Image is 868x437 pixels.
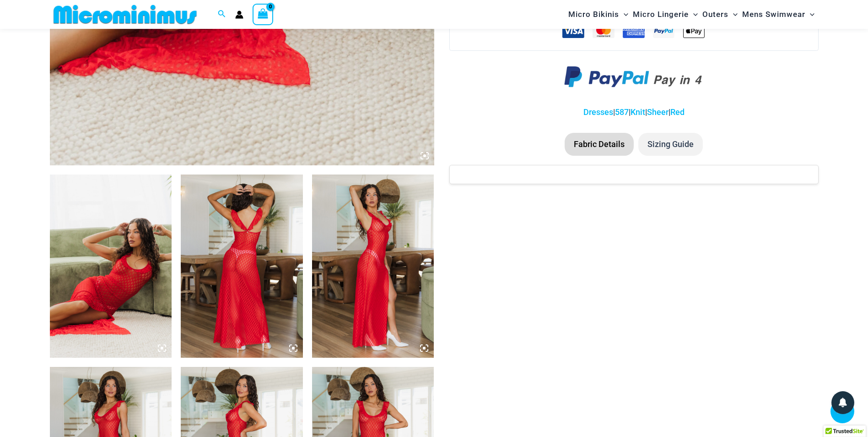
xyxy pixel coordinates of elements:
[619,3,628,26] span: Menu Toggle
[50,4,200,25] img: MM SHOP LOGO FLAT
[633,3,689,26] span: Micro Lingerie
[742,3,805,26] span: Mens Swimwear
[670,107,685,117] a: Red
[565,133,634,156] li: Fabric Details
[689,3,698,26] span: Menu Toggle
[728,3,738,26] span: Menu Toggle
[631,107,645,117] a: Knit
[181,175,303,358] img: Sometimes Red 587 Dress
[805,3,814,26] span: Menu Toggle
[583,107,613,117] a: Dresses
[253,4,274,25] a: View Shopping Cart, empty
[615,107,629,117] a: 587
[638,133,703,156] li: Sizing Guide
[631,3,700,26] a: Micro LingerieMenu ToggleMenu Toggle
[449,105,818,119] p: | | | |
[235,11,243,19] a: Account icon link
[312,175,434,358] img: Sometimes Red 587 Dress
[566,3,631,26] a: Micro BikinisMenu ToggleMenu Toggle
[647,107,669,117] a: Sheer
[740,3,817,26] a: Mens SwimwearMenu ToggleMenu Toggle
[700,3,740,26] a: OutersMenu ToggleMenu Toggle
[565,1,819,27] nav: Site Navigation
[50,175,172,358] img: Sometimes Red 587 Dress
[218,9,226,20] a: Search icon link
[702,3,728,26] span: Outers
[568,3,619,26] span: Micro Bikinis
